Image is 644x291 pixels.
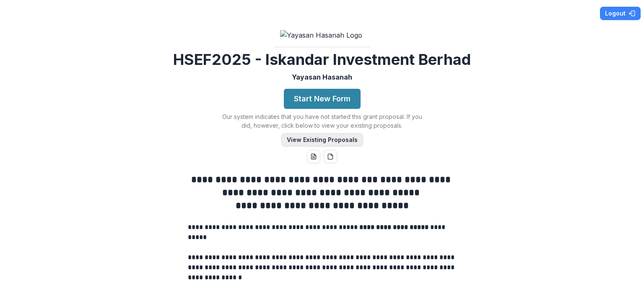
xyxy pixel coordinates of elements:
[324,150,337,163] button: pdf-download
[600,7,641,20] button: Logout
[284,89,361,109] button: Start New Form
[280,30,364,40] img: Yayasan Hasanah Logo
[173,51,471,69] h2: HSEF2025 - Iskandar Investment Berhad
[281,133,363,147] button: View Existing Proposals
[292,72,352,82] p: Yayasan Hasanah
[307,150,320,163] button: word-download
[217,112,427,130] p: Our system indicates that you have not started this grant proposal. If you did, however, click be...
